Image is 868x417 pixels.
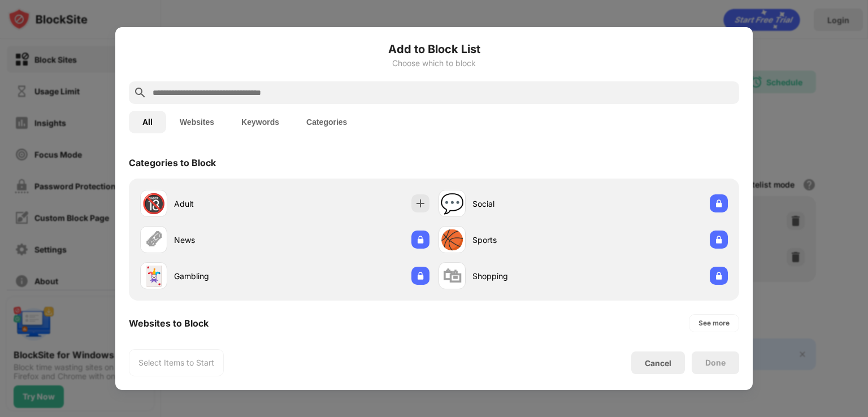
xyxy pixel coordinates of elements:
[129,59,739,68] div: Choose which to block
[129,41,739,58] h6: Add to Block List
[174,198,285,210] div: Adult
[472,198,583,210] div: Social
[129,111,166,133] button: All
[440,228,464,251] div: 🏀
[698,318,730,329] div: See more
[129,318,209,329] div: Websites to Block
[228,111,293,133] button: Keywords
[144,228,163,251] div: 🗞
[142,264,166,288] div: 🃏
[705,358,726,367] div: Done
[472,234,583,246] div: Sports
[138,357,214,368] div: Select Items to Start
[440,192,464,215] div: 💬
[133,86,147,99] img: search.svg
[442,264,462,288] div: 🛍
[166,111,228,133] button: Websites
[129,157,216,168] div: Categories to Block
[174,234,285,246] div: News
[472,270,583,282] div: Shopping
[645,358,671,368] div: Cancel
[174,270,285,282] div: Gambling
[142,192,166,215] div: 🔞
[293,111,361,133] button: Categories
